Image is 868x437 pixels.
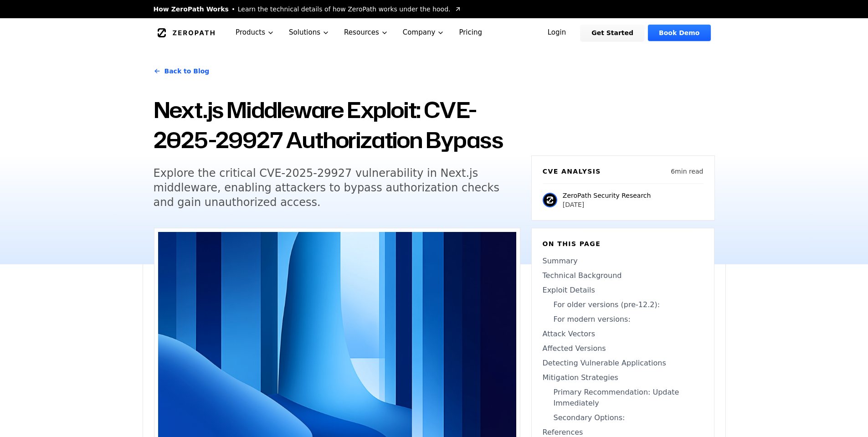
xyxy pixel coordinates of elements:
span: How ZeroPath Works [154,5,229,14]
a: Pricing [452,18,489,47]
a: Login [537,25,577,41]
nav: Global [143,18,726,47]
p: [DATE] [563,200,651,209]
h1: Next.js Middleware Exploit: CVE-2025-29927 Authorization Bypass [154,95,520,155]
a: Get Started [580,25,644,41]
a: For older versions (pre-12.2): [543,299,703,310]
a: How ZeroPath WorksLearn the technical details of how ZeroPath works under the hood. [154,5,462,14]
a: For modern versions: [543,314,703,325]
a: Detecting Vulnerable Applications [543,358,703,369]
a: Technical Background [543,270,703,281]
a: Affected Versions [543,343,703,354]
span: Learn the technical details of how ZeroPath works under the hood. [238,5,451,14]
h5: Explore the critical CVE-2025-29927 vulnerability in Next.js middleware, enabling attackers to by... [154,166,503,210]
p: ZeroPath Security Research [563,191,651,200]
a: Book Demo [648,25,710,41]
a: Attack Vectors [543,329,703,339]
button: Resources [337,18,395,47]
button: Company [395,18,452,47]
p: 6 min read [671,167,703,176]
h6: CVE Analysis [543,167,601,176]
a: Primary Recommendation: Update Immediately [543,387,703,409]
a: Exploit Details [543,285,703,296]
a: Secondary Options: [543,412,703,423]
a: Back to Blog [154,58,210,84]
a: Summary [543,256,703,267]
h6: On this page [543,239,703,248]
a: Mitigation Strategies [543,372,703,383]
button: Solutions [282,18,337,47]
img: ZeroPath Security Research [543,193,557,207]
button: Products [228,18,282,47]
